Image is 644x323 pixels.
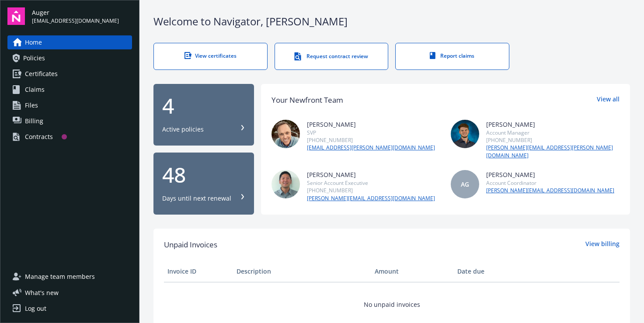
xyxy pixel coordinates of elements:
[307,194,435,202] a: [PERSON_NAME][EMAIL_ADDRESS][DOMAIN_NAME]
[25,288,59,297] span: What ' s new
[451,120,479,148] img: photo
[162,164,245,185] div: 48
[153,153,254,215] button: 48Days until next renewal
[395,43,509,70] a: Report claims
[486,144,620,160] a: [PERSON_NAME][EMAIL_ADDRESS][PERSON_NAME][DOMAIN_NAME]
[25,270,95,284] span: Manage team members
[7,51,132,65] a: Policies
[162,95,245,116] div: 4
[23,51,45,65] span: Policies
[7,270,132,284] a: Manage team members
[292,52,371,61] div: Request contract review
[153,84,254,146] button: 4Active policies
[486,179,614,187] div: Account Coordinator
[272,170,300,198] img: photo
[25,67,58,81] span: Certificates
[486,129,620,136] div: Account Manager
[307,136,435,144] div: [PHONE_NUMBER]
[25,98,38,112] span: Files
[7,114,132,128] a: Billing
[164,239,217,250] span: Unpaid Invoices
[25,302,46,316] div: Log out
[7,83,132,97] a: Claims
[25,114,43,128] span: Billing
[307,144,435,152] a: [EMAIL_ADDRESS][PERSON_NAME][DOMAIN_NAME]
[272,94,343,106] div: Your Newfront Team
[25,130,53,144] div: Contracts
[233,261,371,282] th: Description
[7,288,73,297] button: What's new
[307,120,435,129] div: [PERSON_NAME]
[32,17,119,25] span: [EMAIL_ADDRESS][DOMAIN_NAME]
[307,187,435,194] div: [PHONE_NUMBER]
[25,35,42,49] span: Home
[461,180,469,189] span: AG
[413,52,491,59] div: Report claims
[25,83,45,97] span: Claims
[153,43,268,70] a: View certificates
[164,261,233,282] th: Invoice ID
[7,67,132,81] a: Certificates
[272,120,300,148] img: photo
[307,129,435,136] div: SVP
[371,261,454,282] th: Amount
[7,7,25,25] img: navigator-logo.svg
[32,7,132,25] button: Auger[EMAIL_ADDRESS][DOMAIN_NAME]
[454,261,523,282] th: Date due
[7,98,132,112] a: Files
[162,125,204,134] div: Active policies
[153,14,630,29] div: Welcome to Navigator , [PERSON_NAME]
[585,239,620,250] a: View billing
[486,187,614,194] a: [PERSON_NAME][EMAIL_ADDRESS][DOMAIN_NAME]
[307,179,435,187] div: Senior Account Executive
[486,170,614,179] div: [PERSON_NAME]
[307,170,435,179] div: [PERSON_NAME]
[7,130,132,144] a: Contracts
[32,8,119,17] span: Auger
[7,35,132,49] a: Home
[597,94,620,106] a: View all
[275,43,389,70] a: Request contract review
[162,194,231,203] div: Days until next renewal
[486,120,620,129] div: [PERSON_NAME]
[171,52,250,59] div: View certificates
[486,136,620,144] div: [PHONE_NUMBER]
